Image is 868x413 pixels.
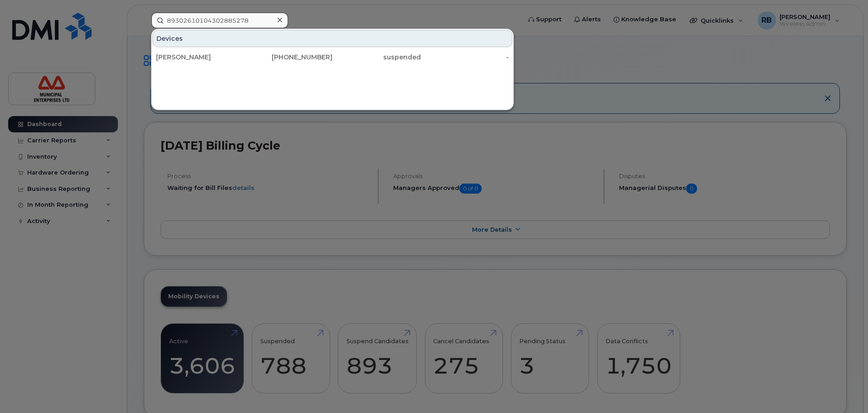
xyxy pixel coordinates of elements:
[152,30,512,47] div: Devices
[152,49,512,65] a: [PERSON_NAME][PHONE_NUMBER]suspended-
[244,53,333,62] div: [PHONE_NUMBER]
[156,53,244,62] div: [PERSON_NAME]
[421,53,509,62] div: -
[332,53,421,62] div: suspended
